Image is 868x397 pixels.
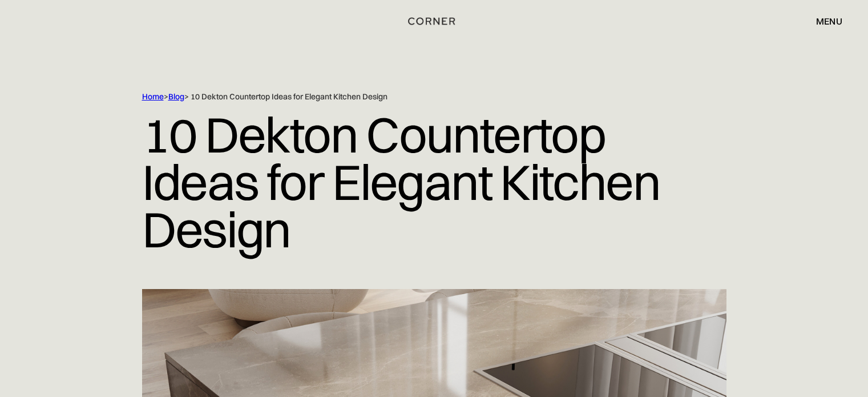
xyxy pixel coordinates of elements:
[805,11,842,31] div: menu
[142,91,164,102] a: Home
[142,91,679,102] div: > > 10 Dekton Countertop Ideas for Elegant Kitchen Design
[168,91,184,102] a: Blog
[404,14,463,29] a: home
[142,102,726,262] h1: 10 Dekton Countertop Ideas for Elegant Kitchen Design
[816,17,842,26] div: menu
